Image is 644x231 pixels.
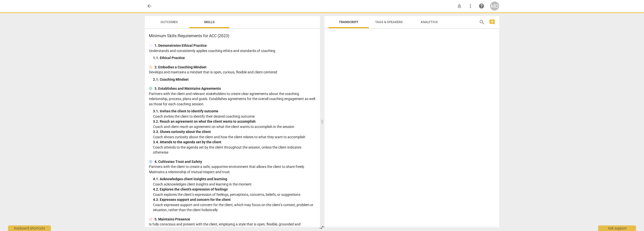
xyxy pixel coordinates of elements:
[153,119,316,124] div: 3. 2. Reach an agreement on what the client wants to accomplish
[154,65,207,70] p: 2. Embodies a Coaching Mindset
[160,20,178,24] span: Outcomes
[149,164,316,174] p: Partners with the client to create a safe, supportive environment that allows the client to share...
[153,187,316,192] div: 4. 2. Explores the client's expression of feelings
[153,197,316,202] div: 4. 3. Expresses support and concern for the client
[319,224,325,230] span: compare_arrows
[153,145,316,155] p: Coach attends to the agenda set by the client throughout the session, unless the client indicates...
[598,225,636,231] div: Ask support
[153,182,316,187] p: Coach acknowledges client insights and learning in the moment
[153,129,316,134] div: 3. 3. Shows curiosity about the client
[479,19,485,25] span: search
[154,86,221,91] p: 3. Establishes and Maintains Agreements
[146,3,152,9] span: arrow_back
[149,48,316,54] p: Understands and consistently applies coaching ethics and standards of coaching
[204,20,215,24] span: Skills
[489,19,495,25] span: comment
[153,192,316,197] p: Coach explores the client’s expression of feelings, perceptions, concerns, beliefs, or suggestions
[375,20,403,24] span: Tags & Speakers
[467,3,473,9] span: more_vert
[153,109,316,114] div: 3. 1. Invites the client to identify outcome
[153,134,316,140] p: Coach shows curiosity about the client and how the client relates to what they want to accomplish
[153,55,316,61] div: 1. 1. Ethical Practice
[339,20,358,24] span: Transcript
[153,176,316,182] div: 4. 1. Acknowledges client insights and learning
[154,217,190,222] p: 5. Maintains Presence
[149,70,316,75] p: Develops and maintains a mindset that is open, curious, flexible and client-centered
[488,18,496,26] button: Show/Hide comments
[154,159,202,164] p: 4. Cultivates Trust and Safety
[153,77,316,82] div: 2. 1. Coaching Mindset
[149,33,316,39] h3: Minimum Skills Requirements for ACC (2023)
[153,114,316,119] p: Coach invites the client to identify their desired coaching outcome
[421,20,438,24] span: Analytics
[153,140,316,145] div: 3. 4. Attends to the agenda set by the client
[153,124,316,129] p: Coach and client reach an agreement on what the client wants to accomplish in the session
[149,91,316,107] p: Partners with the client and relevant stakeholders to create clear agreements about the coaching ...
[477,2,486,11] a: Help
[478,3,485,9] span: help
[8,225,51,231] div: Keyboard shortcuts
[154,43,207,48] p: 1. Demonstrates Ethical Practice
[490,2,499,11] button: MD
[478,18,486,26] button: Search
[153,202,316,213] p: Coach expresses support and concern for the client, which may focus on the client’s context, prob...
